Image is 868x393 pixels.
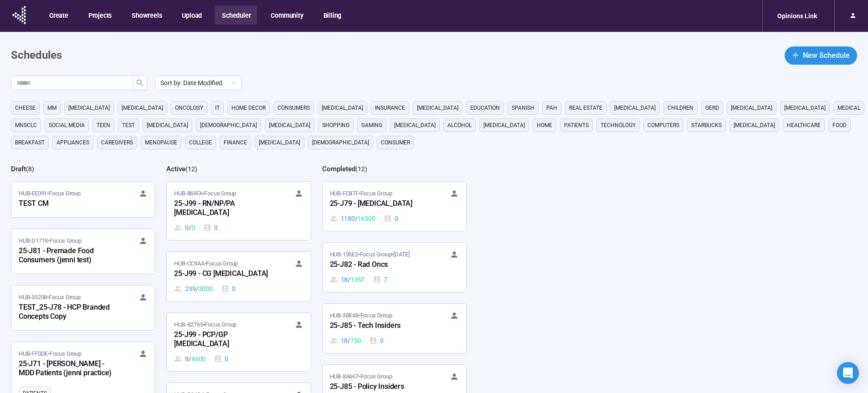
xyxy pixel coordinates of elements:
[358,214,375,224] span: 16500
[330,198,430,210] div: 25-J79 - [MEDICAL_DATA]
[215,5,257,25] button: Scheduler
[124,5,168,25] button: Showreels
[259,138,300,147] span: [MEDICAL_DATA]
[350,275,365,285] span: 1367
[147,121,188,130] span: [MEDICAL_DATA]
[19,245,119,266] div: 25-J81 - Premade Food Consumers (jenni test)
[167,313,310,371] a: HUB-B2765•Focus Group25-J99 - PCP/GP [MEDICAL_DATA]8 / 46000
[189,354,191,364] span: /
[174,198,274,219] div: 25-J99 - RN/NP/PA [MEDICAL_DATA]
[384,214,398,224] div: 0
[167,182,310,240] a: HUB-869FA•Focus Group25-J99 - RN/NP/PA [MEDICAL_DATA]0 / 00
[19,358,119,379] div: 25-J71 - [PERSON_NAME] - MDD Patients (jenni practice)
[56,138,89,147] span: appliances
[330,320,430,332] div: 25-J85 - Tech Insiders
[191,354,205,364] span: 4600
[348,275,350,285] span: /
[330,381,430,393] div: 25-J85 - Policy Insiders
[175,103,203,112] span: oncology
[47,103,56,112] span: MM
[483,121,525,130] span: [MEDICAL_DATA]
[15,103,36,112] span: cheese
[203,223,218,233] div: 0
[19,198,119,210] div: TEST CM
[231,103,266,112] span: home decor
[26,165,34,173] span: ( 8 )
[269,121,310,130] span: [MEDICAL_DATA]
[11,229,155,274] a: HUB-D1719•Focus Group25-J81 - Premade Food Consumers (jenni test)
[375,103,405,112] span: Insurance
[11,286,155,330] a: HUB-35208•Focus GroupTEST_25-J78 - HCP Branded Concepts Copy
[174,268,274,280] div: 25-J99 - CG [MEDICAL_DATA]
[15,138,45,147] span: breakfast
[174,189,236,198] span: HUB-869FA • Focus Group
[191,223,195,233] span: 0
[316,5,348,25] button: Billing
[19,293,81,302] span: HUB-35208 • Focus Group
[792,51,799,59] span: plus
[393,251,410,258] time: [DATE]
[323,243,466,292] a: HUB-195E2•Focus Group•[DATE]25-J82 - Rad Oncs18 / 13677
[224,138,247,147] span: finance
[81,5,118,25] button: Projects
[145,138,177,147] span: menopause
[322,121,349,130] span: shopping
[355,165,367,173] span: ( 12 )
[174,354,205,364] div: 8
[731,103,772,112] span: [MEDICAL_DATA]
[691,121,722,130] span: starbucks
[196,284,199,294] span: /
[394,121,436,130] span: [MEDICAL_DATA]
[312,138,369,147] span: [DEMOGRAPHIC_DATA]
[705,103,719,112] span: GERD
[189,223,191,233] span: /
[330,372,392,381] span: HUB-8A667 • Focus Group
[784,103,826,112] span: [MEDICAL_DATA]
[189,138,212,147] span: college
[174,320,236,329] span: HUB-B2765 • Focus Group
[263,5,309,25] button: Community
[569,103,602,112] span: real estate
[355,214,358,224] span: /
[322,103,363,112] span: [MEDICAL_DATA]
[330,189,392,198] span: HUB-FC87F • Focus Group
[512,103,534,112] span: Spanish
[11,182,155,217] a: HUB-EE091•Focus GroupTEST CM
[734,121,775,130] span: [MEDICAL_DATA]
[323,182,466,231] a: HUB-FC87F•Focus Group25-J79 - [MEDICAL_DATA]1180 / 165000
[175,5,208,25] button: Upload
[214,354,228,364] div: 0
[417,103,458,112] span: [MEDICAL_DATA]
[537,121,552,130] span: home
[277,103,310,112] span: consumers
[49,121,85,130] span: social media
[564,121,589,130] span: Patients
[348,336,350,346] span: /
[101,138,133,147] span: caregivers
[133,76,147,90] button: search
[381,138,410,147] span: consumer
[323,304,466,353] a: HUB-3BE48•Focus Group25-J85 - Tech Insiders18 / 7500
[122,121,135,130] span: Test
[647,121,679,130] span: computers
[136,79,144,87] span: search
[15,121,37,130] span: mnsclc
[19,349,82,358] span: HUB-FF0DE • Focus Group
[470,103,500,112] span: education
[160,76,236,90] span: Sort by: Date Modified
[785,46,857,65] button: plusNew Schedule
[174,223,195,233] div: 0
[322,165,355,173] h2: Completed
[215,103,220,112] span: it
[174,329,274,350] div: 25-J99 - PCP/GP [MEDICAL_DATA]
[772,7,822,25] div: Opinions Link
[447,121,472,130] span: alcohol
[832,121,847,130] span: Food
[546,103,557,112] span: PAH
[369,336,384,346] div: 0
[350,336,361,346] span: 750
[330,275,365,285] div: 18
[837,103,860,112] span: medical
[19,189,81,198] span: HUB-EE091 • Focus Group
[97,121,110,130] span: Teen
